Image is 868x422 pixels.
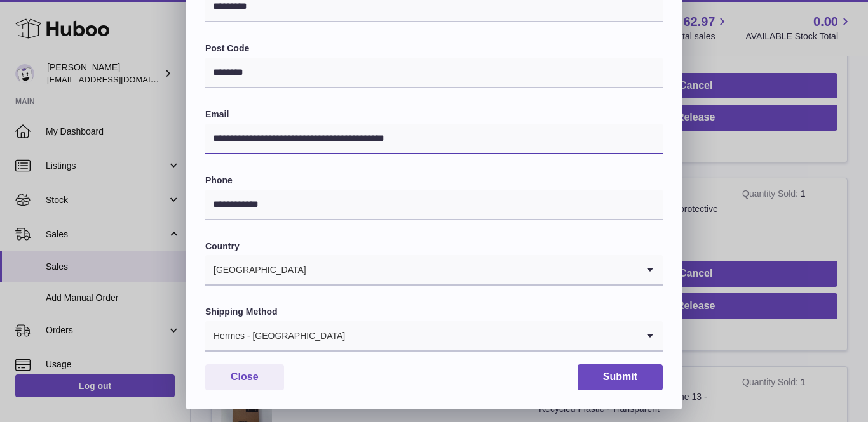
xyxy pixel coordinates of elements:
input: Search for option [346,321,637,350]
label: Country [205,241,663,253]
span: Hermes - [GEOGRAPHIC_DATA] [205,321,346,350]
button: Close [205,364,284,390]
label: Email [205,109,663,121]
div: Search for option [205,255,663,286]
span: [GEOGRAPHIC_DATA] [205,255,307,284]
div: Search for option [205,321,663,352]
label: Phone [205,175,663,187]
input: Search for option [307,255,637,284]
label: Post Code [205,43,663,55]
label: Shipping Method [205,306,663,318]
button: Submit [578,364,663,390]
